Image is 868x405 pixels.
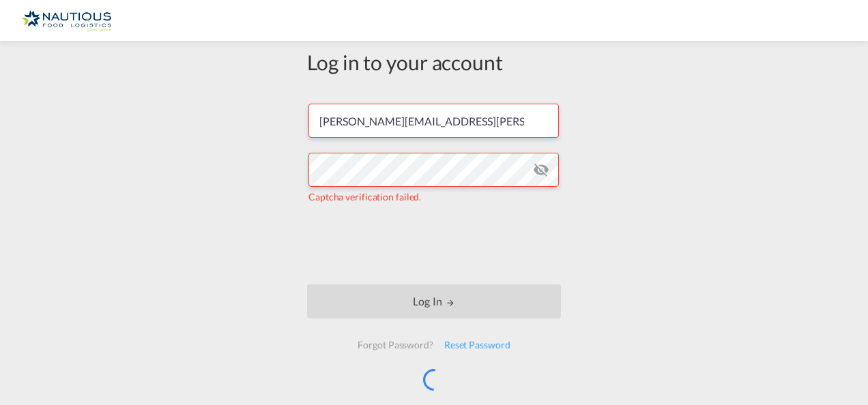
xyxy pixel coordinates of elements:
div: Log in to your account [307,48,561,76]
div: Reset Password [439,333,516,357]
button: LOGIN [307,284,561,318]
img: a7bdea90b4cb11ec9b0c034cfa5061e8.png [20,5,113,36]
div: Forgot Password? [352,333,438,357]
span: Captcha verification failed. [308,191,421,202]
md-icon: icon-eye-off [533,162,549,178]
input: Enter email/phone number [308,104,559,138]
iframe: reCAPTCHA [330,217,538,271]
